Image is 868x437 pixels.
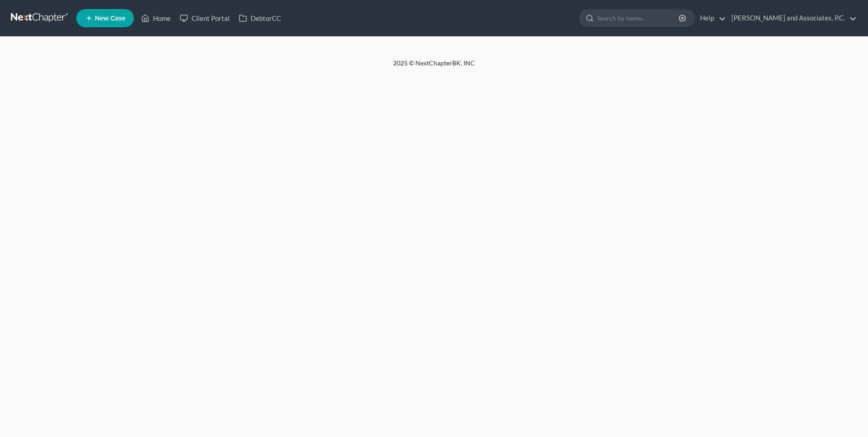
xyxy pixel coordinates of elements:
span: New Case [95,15,125,22]
a: DebtorCC [234,10,286,26]
a: Help [695,10,726,26]
div: 2025 © NextChapterBK, INC [175,59,693,75]
a: Client Portal [175,10,234,26]
input: Search by name... [597,10,680,26]
a: Home [137,10,175,26]
a: [PERSON_NAME] and Associates, P.C. [727,10,857,26]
